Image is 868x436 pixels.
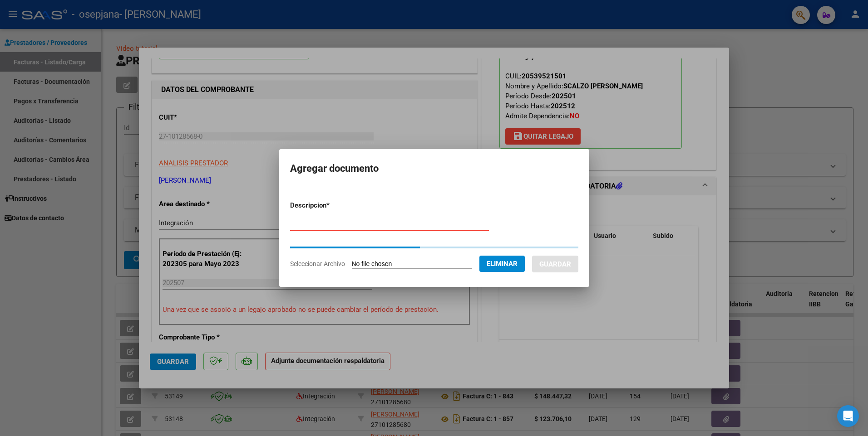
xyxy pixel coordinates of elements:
[539,260,571,268] span: Guardar
[290,160,578,177] h2: Agregar documento
[487,260,518,268] span: Eliminar
[479,256,525,272] button: Eliminar
[290,200,377,211] p: Descripcion
[532,256,578,272] button: Guardar
[290,260,345,267] span: Seleccionar Archivo
[837,405,859,427] div: Open Intercom Messenger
